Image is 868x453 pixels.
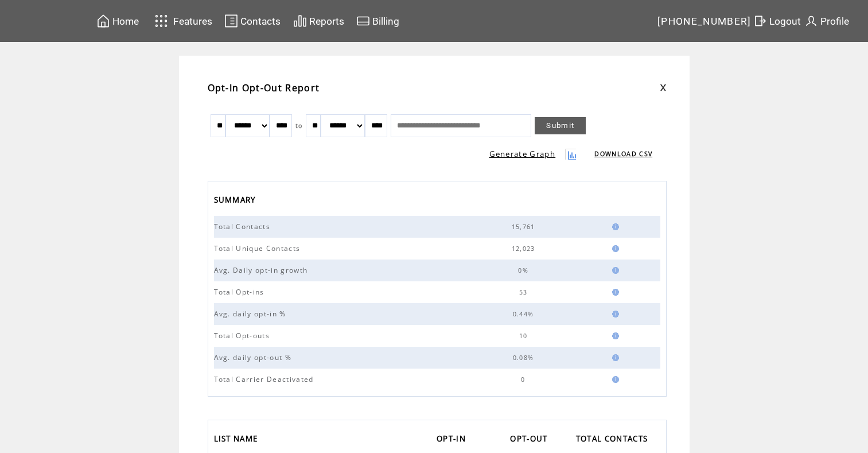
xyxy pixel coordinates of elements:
span: [PHONE_NUMBER] [657,16,752,27]
span: 12,023 [512,245,538,253]
span: Contacts [240,16,281,27]
span: to [295,122,303,130]
img: home.svg [96,14,110,28]
span: TOTAL CONTACTS [576,431,651,450]
span: Total Opt-outs [214,331,273,340]
a: Generate Graph [489,149,556,159]
img: creidtcard.svg [356,14,370,28]
span: 0.44% [513,310,537,318]
span: Logout [769,16,801,27]
a: Submit [535,117,586,134]
span: Avg. daily opt-out % [214,353,295,362]
img: help.gif [609,332,619,339]
span: Home [112,16,139,27]
img: help.gif [609,376,619,383]
img: help.gif [609,245,619,252]
span: Billing [372,16,399,27]
a: Billing [355,12,401,30]
span: SUMMARY [214,192,259,211]
img: help.gif [609,267,619,274]
a: DOWNLOAD CSV [594,150,652,158]
a: Home [95,12,141,30]
span: Total Carrier Deactivated [214,374,317,384]
span: Avg. Daily opt-in growth [214,265,311,275]
span: 0.08% [513,354,537,362]
span: OPT-OUT [510,431,550,450]
span: 10 [519,332,531,340]
span: 53 [519,288,531,296]
a: OPT-OUT [510,431,553,450]
img: profile.svg [804,14,818,28]
img: exit.svg [753,14,767,28]
span: Total Unique Contacts [214,243,303,253]
a: Profile [803,12,851,30]
span: Avg. daily opt-in % [214,309,289,319]
img: help.gif [609,223,619,230]
a: Features [150,10,215,32]
a: LIST NAME [214,431,264,450]
img: contacts.svg [224,14,238,28]
a: Reports [291,12,346,30]
span: LIST NAME [214,431,261,450]
span: Profile [820,16,849,27]
span: 0 [521,375,528,384]
span: Total Opt-ins [214,287,267,297]
img: help.gif [609,311,619,318]
img: help.gif [609,354,619,361]
a: OPT-IN [437,431,472,450]
span: Opt-In Opt-Out Report [208,82,320,94]
span: 15,761 [512,223,538,231]
img: chart.svg [293,14,307,28]
span: 0% [518,266,531,274]
span: Total Contacts [214,222,274,231]
a: Contacts [223,12,282,30]
img: help.gif [609,289,619,296]
span: Reports [309,16,344,27]
a: TOTAL CONTACTS [576,431,654,450]
span: OPT-IN [437,431,469,450]
img: features.svg [151,11,172,30]
span: Features [173,16,212,27]
a: Logout [752,12,803,30]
